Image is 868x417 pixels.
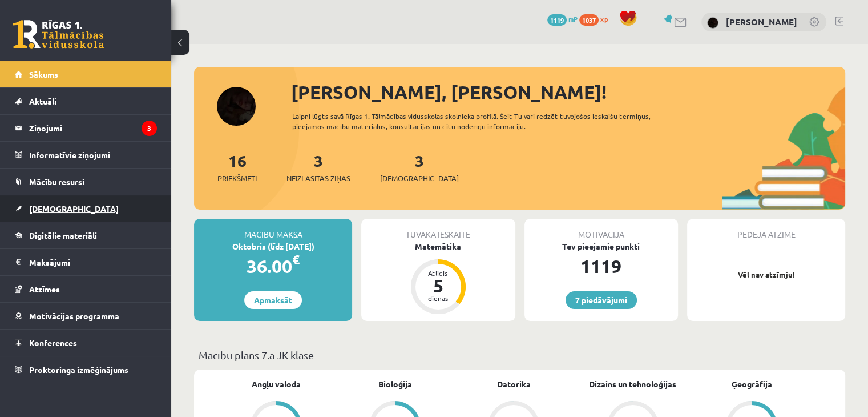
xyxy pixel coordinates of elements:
legend: Ziņojumi [29,115,157,141]
a: Angļu valoda [252,378,301,390]
span: Aktuāli [29,96,56,106]
span: Mācību resursi [29,177,84,187]
div: Tuvākā ieskaite [361,219,515,240]
span: xp [600,14,608,23]
legend: Maksājumi [29,249,157,275]
a: 1037 xp [579,14,613,23]
a: Sākums [15,61,157,87]
a: 1119 mP [547,14,578,23]
span: mP [568,14,578,23]
a: Atzīmes [15,276,157,302]
a: Motivācijas programma [15,303,157,329]
span: 1119 [547,14,567,26]
div: 36.00 [194,252,352,280]
a: 16Priekšmeti [217,150,257,184]
p: Mācību plāns 7.a JK klase [199,347,841,363]
span: Digitālie materiāli [29,230,97,240]
span: Neizlasītās ziņas [286,173,350,184]
div: [PERSON_NAME], [PERSON_NAME]! [291,78,845,106]
a: Dizains un tehnoloģijas [589,378,676,390]
span: Konferences [29,338,77,348]
legend: Informatīvie ziņojumi [29,142,157,168]
a: Apmaksāt [244,291,302,309]
div: dienas [421,295,455,302]
a: Informatīvie ziņojumi [15,142,157,168]
p: Vēl nav atzīmju! [693,269,839,280]
a: Mācību resursi [15,169,157,195]
span: Sākums [29,69,58,79]
div: Laipni lūgts savā Rīgas 1. Tālmācības vidusskolas skolnieka profilā. Šeit Tu vari redzēt tuvojošo... [292,111,683,131]
a: 7 piedāvājumi [566,291,637,309]
a: Ziņojumi3 [15,115,157,141]
span: [DEMOGRAPHIC_DATA] [380,173,459,184]
a: 3[DEMOGRAPHIC_DATA] [380,150,459,184]
a: Datorika [497,378,531,390]
i: 3 [142,121,157,136]
span: [DEMOGRAPHIC_DATA] [29,203,119,214]
span: Priekšmeti [217,173,257,184]
a: Aktuāli [15,88,157,114]
div: 1119 [524,252,678,280]
img: Linda Rutka [707,17,718,29]
a: Proktoringa izmēģinājums [15,356,157,383]
span: Proktoringa izmēģinājums [29,364,128,375]
div: 5 [421,276,455,295]
span: Atzīmes [29,284,60,294]
a: [PERSON_NAME] [726,16,797,27]
div: Mācību maksa [194,219,352,240]
a: Bioloģija [378,378,412,390]
a: Maksājumi [15,249,157,275]
a: Ģeogrāfija [731,378,772,390]
span: 1037 [579,14,599,26]
div: Matemātika [361,240,515,252]
div: Pēdējā atzīme [687,219,845,240]
div: Motivācija [524,219,678,240]
span: € [292,251,300,268]
div: Atlicis [421,270,455,276]
a: Matemātika Atlicis 5 dienas [361,240,515,316]
div: Oktobris (līdz [DATE]) [194,240,352,252]
span: Motivācijas programma [29,311,119,321]
a: Rīgas 1. Tālmācības vidusskola [13,20,104,49]
a: [DEMOGRAPHIC_DATA] [15,195,157,222]
a: 3Neizlasītās ziņas [286,150,350,184]
a: Digitālie materiāli [15,222,157,248]
div: Tev pieejamie punkti [524,240,678,252]
a: Konferences [15,330,157,356]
